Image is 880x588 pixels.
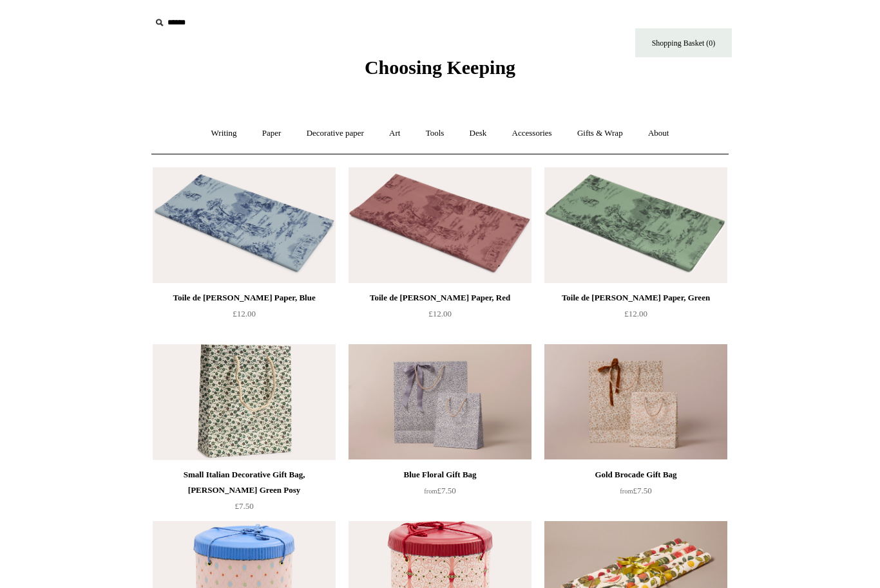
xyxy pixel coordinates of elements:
a: Small Italian Decorative Gift Bag, Remondini Green Posy Small Italian Decorative Gift Bag, Remond... [153,344,336,460]
a: Accessories [501,116,564,151]
a: Small Italian Decorative Gift Bag, [PERSON_NAME] Green Posy £7.50 [153,467,336,520]
span: £12.00 [428,309,452,318]
a: About [636,116,681,151]
a: Shopping Basket (0) [635,28,732,57]
img: Toile de Jouy Tissue Paper, Red [349,167,531,283]
a: Writing [200,116,249,151]
div: Small Italian Decorative Gift Bag, [PERSON_NAME] Green Posy [156,467,332,498]
a: Toile de [PERSON_NAME] Paper, Green £12.00 [544,290,727,343]
a: Blue Floral Gift Bag Blue Floral Gift Bag [349,344,531,460]
a: Toile de [PERSON_NAME] Paper, Red £12.00 [349,290,531,343]
img: Gold Brocade Gift Bag [544,344,727,460]
a: Toile de Jouy Tissue Paper, Green Toile de Jouy Tissue Paper, Green [544,167,727,283]
div: Gold Brocade Gift Bag [548,467,724,482]
a: Paper [251,116,293,151]
img: Toile de Jouy Tissue Paper, Green [544,167,727,283]
a: Desk [458,116,499,151]
a: Tools [414,116,456,151]
div: Blue Floral Gift Bag [352,467,528,482]
span: Choosing Keeping [365,57,515,78]
div: Toile de [PERSON_NAME] Paper, Blue [156,290,332,306]
a: Art [378,116,412,151]
a: Gold Brocade Gift Bag from£7.50 [544,467,727,520]
a: Gifts & Wrap [566,116,635,151]
div: Toile de [PERSON_NAME] Paper, Red [352,290,528,306]
a: Gold Brocade Gift Bag Gold Brocade Gift Bag [544,344,727,460]
a: Decorative paper [295,116,376,151]
span: £7.50 [424,486,455,495]
a: Toile de Jouy Tissue Paper, Blue Toile de Jouy Tissue Paper, Blue [153,167,336,283]
span: £12.00 [624,309,647,318]
a: Choosing Keeping [365,67,515,76]
img: Blue Floral Gift Bag [349,344,531,460]
a: Toile de [PERSON_NAME] Paper, Blue £12.00 [153,290,336,343]
span: £12.00 [233,309,256,318]
a: Blue Floral Gift Bag from£7.50 [349,467,531,520]
span: £7.50 [620,486,651,495]
span: from [620,488,633,495]
span: £7.50 [234,501,253,511]
div: Toile de [PERSON_NAME] Paper, Green [548,290,724,306]
a: Toile de Jouy Tissue Paper, Red Toile de Jouy Tissue Paper, Red [349,167,531,283]
span: from [424,488,437,495]
img: Small Italian Decorative Gift Bag, Remondini Green Posy [153,344,336,460]
img: Toile de Jouy Tissue Paper, Blue [153,167,336,283]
